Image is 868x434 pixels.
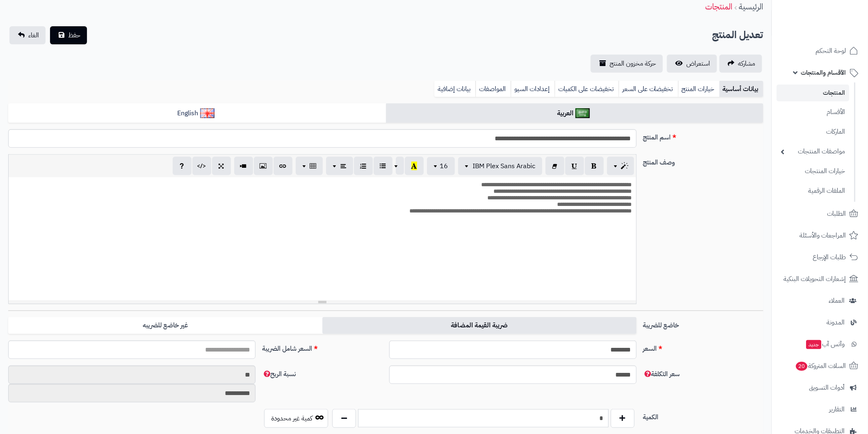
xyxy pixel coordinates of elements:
a: مشاركه [720,55,762,73]
label: خاضع للضريبة [640,317,767,330]
a: السلات المتروكة20 [777,356,863,376]
a: إعدادات السيو [511,81,555,97]
span: المراجعات والأسئلة [800,230,846,241]
span: إشعارات التحويلات البنكية [784,273,846,285]
label: الكمية [640,409,767,422]
span: IBM Plex Sans Arabic [473,161,536,171]
a: تخفيضات على السعر [619,81,678,97]
span: حفظ [68,30,80,40]
span: وآتس آب [806,338,845,350]
span: سعر التكلفة [643,369,680,379]
a: بيانات إضافية [434,81,475,97]
span: العملاء [829,295,845,306]
span: التقارير [829,404,845,415]
a: الملفات الرقمية [777,182,850,200]
a: الرئيسية [739,0,763,13]
span: الطلبات [827,208,846,219]
span: 20 [796,362,808,371]
span: 16 [440,161,448,171]
a: المواصفات [475,81,511,97]
a: الغاء [9,26,46,44]
a: التقارير [777,400,863,419]
a: المراجعات والأسئلة [777,226,863,245]
span: استعراض [687,59,710,69]
a: English [8,103,386,123]
a: مواصفات المنتجات [777,143,850,160]
label: ضريبة القيمة المضافة [322,317,637,334]
label: غير خاضع للضريبه [8,317,322,334]
a: المنتجات [706,0,733,13]
label: السعر [640,340,767,354]
a: حركة مخزون المنتج [591,55,663,73]
label: السعر شامل الضريبة [259,340,386,354]
a: الطلبات [777,204,863,224]
a: استعراض [667,55,717,73]
a: الماركات [777,123,850,141]
span: نسبة الربح [262,369,296,379]
label: اسم المنتج [640,129,767,142]
a: المنتجات [777,85,850,101]
a: وآتس آبجديد [777,334,863,354]
a: إشعارات التحويلات البنكية [777,269,863,289]
label: وصف المنتج [640,154,767,167]
button: حفظ [50,26,87,44]
a: خيارات المنتج [678,81,720,97]
a: بيانات أساسية [720,81,763,97]
a: العملاء [777,291,863,311]
span: أدوات التسويق [809,382,845,393]
a: تخفيضات على الكميات [555,81,619,97]
img: العربية [576,108,590,118]
span: لوحة التحكم [816,45,846,57]
span: جديد [806,340,822,349]
span: مشاركه [738,59,756,69]
button: IBM Plex Sans Arabic [458,157,542,175]
a: خيارات المنتجات [777,162,850,180]
span: حركة مخزون المنتج [610,59,656,69]
span: المدونة [827,317,845,328]
span: الأقسام والمنتجات [801,67,846,78]
h2: تعديل المنتج [713,27,763,43]
a: لوحة التحكم [777,41,863,61]
img: English [200,108,215,118]
span: الغاء [28,30,39,40]
span: السلات المتروكة [795,360,846,372]
a: الأقسام [777,103,850,121]
a: أدوات التسويق [777,378,863,397]
span: طلبات الإرجاع [813,251,846,263]
button: 16 [427,157,455,175]
a: العربية [386,103,764,123]
a: طلبات الإرجاع [777,247,863,267]
a: المدونة [777,313,863,332]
